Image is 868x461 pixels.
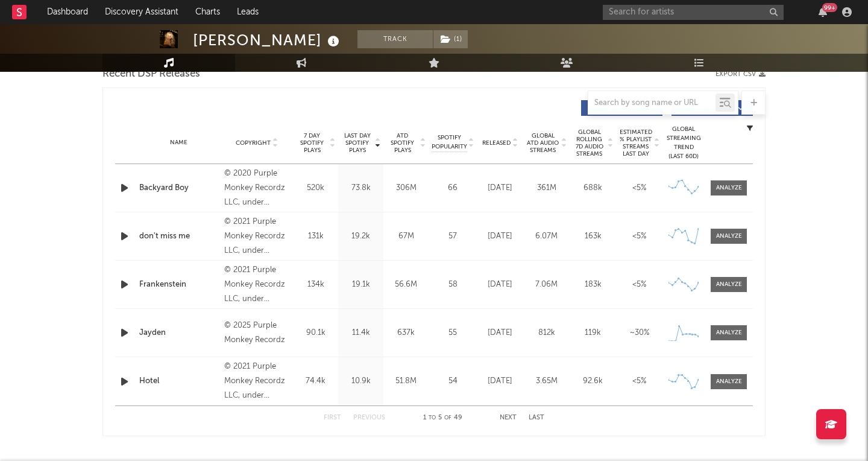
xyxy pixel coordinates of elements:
span: ATD Spotify Plays [386,132,418,154]
div: <5% [619,375,659,387]
input: Search for artists [603,5,784,20]
div: Global Streaming Trend (Last 60D) [665,125,702,161]
div: 51.8M [386,375,426,387]
div: [DATE] [480,327,520,339]
div: 134k [296,279,335,291]
div: 3.65M [526,375,567,387]
button: (1) [433,30,468,48]
span: Spotify Popularity [432,133,467,151]
a: Backyard Boy [139,182,218,194]
div: © 2021 Purple Monkey Recordz LLC, under exclusive license to Republic Records, a division of UMG ... [224,360,290,403]
span: of [444,415,451,421]
div: [PERSON_NAME] [193,30,342,50]
button: Export CSV [715,71,766,78]
div: 19.2k [341,230,380,243]
a: Hotel [139,375,218,387]
div: 19.1k [341,279,380,291]
div: 73.8k [341,182,380,194]
div: 10.9k [341,375,380,387]
div: 306M [386,182,426,194]
div: [DATE] [480,182,520,194]
div: 56.6M [386,279,426,291]
button: 99+ [819,7,827,17]
a: don't miss me [139,230,218,243]
div: 74.4k [296,375,335,387]
div: 66 [432,182,474,194]
div: 131k [296,230,335,243]
span: Global ATD Audio Streams [526,132,559,154]
span: Released [482,139,511,147]
div: 6.07M [526,230,567,243]
span: to [429,415,436,421]
div: [DATE] [480,375,520,387]
div: 7.06M [526,279,567,291]
a: Frankenstein [139,279,218,291]
div: © 2025 Purple Monkey Recordz [224,319,290,348]
div: 688k [573,182,613,194]
span: Recent DSP Releases [102,67,200,81]
span: ( 1 ) [433,30,468,48]
div: © 2020 Purple Monkey Recordz LLC, under exclusive license to Republic Records, a division of UMG ... [224,167,290,210]
div: 90.1k [296,327,335,339]
div: 92.6k [573,375,613,387]
a: Jayden [139,327,218,339]
div: 163k [573,230,613,243]
div: 637k [386,327,426,339]
span: Last Day Spotify Plays [341,132,373,154]
button: Previous [353,415,385,421]
div: 361M [526,182,567,194]
div: 54 [432,375,474,387]
span: 7 Day Spotify Plays [296,132,328,154]
div: <5% [619,182,659,194]
button: Track [357,30,433,48]
div: 11.4k [341,327,380,339]
span: Copyright [236,139,271,147]
div: 99 + [822,3,837,12]
div: 812k [526,327,567,339]
div: 58 [432,279,474,291]
button: Last [529,415,544,421]
div: 520k [296,182,335,194]
div: 67M [386,230,426,243]
div: Name [139,138,218,147]
button: First [324,415,341,421]
button: Next [500,415,517,421]
div: <5% [619,230,659,243]
div: © 2021 Purple Monkey Recordz LLC, under exclusive license to Republic Records, a division of UMG ... [224,215,290,258]
div: 55 [432,327,474,339]
div: 183k [573,279,613,291]
div: [DATE] [480,230,520,243]
div: ~ 30 % [619,327,659,339]
div: 119k [573,327,613,339]
div: [DATE] [480,279,520,291]
input: Search by song name or URL [588,98,715,108]
span: Global Rolling 7D Audio Streams [573,129,606,157]
div: 57 [432,230,474,243]
div: 1 5 49 [409,411,476,425]
div: © 2021 Purple Monkey Recordz LLC, under exclusive license to Republic Records, a division of UMG ... [224,263,290,307]
span: Estimated % Playlist Streams Last Day [619,129,652,157]
div: <5% [619,279,659,291]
